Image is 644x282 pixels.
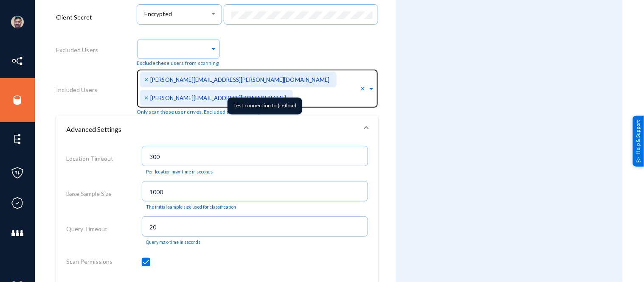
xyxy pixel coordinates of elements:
img: icon-inventory.svg [11,55,24,67]
label: Query Timeout [66,223,107,235]
span: Encrypted [144,11,172,18]
mat-hint: The initial sample size used for classification [146,204,236,210]
img: help_support.svg [636,157,641,162]
img: icon-policies.svg [11,167,24,179]
span: [PERSON_NAME][EMAIL_ADDRESS][PERSON_NAME][DOMAIN_NAME] [150,76,330,83]
span: Clear all [360,84,368,93]
div: Test connection to (re)load [228,98,302,114]
input: 300 [149,153,363,161]
mat-expansion-panel-header: Advanced Settings [56,116,378,143]
span: [PERSON_NAME][EMAIL_ADDRESS][DOMAIN_NAME] [150,95,287,101]
label: Scan Permissions [66,255,112,268]
input: 20 [149,223,363,231]
span: Exclude these users from scanning [137,59,219,67]
label: Included Users [56,85,97,94]
span: Only scan these user drives. Excluded users will be ignored. [137,108,276,116]
img: icon-compliance.svg [11,197,24,209]
label: Excluded Users [56,45,98,54]
mat-panel-title: Advanced Settings [66,124,358,134]
label: Client Secret [56,13,92,22]
div: Help & Support [633,115,644,166]
img: ACg8ocK1ZkZ6gbMmCU1AeqPIsBvrTWeY1xNXvgxNjkUXxjcqAiPEIvU=s96-c [11,16,24,28]
input: 1000 [149,188,363,196]
label: Location Timeout [66,152,113,165]
img: icon-sources.svg [11,94,24,106]
label: Base Sample Size [66,187,112,200]
img: icon-members.svg [11,227,24,240]
img: icon-elements.svg [11,133,24,145]
span: × [144,93,150,101]
mat-hint: Query max-time in seconds [146,240,200,245]
mat-hint: Per-location max-time in seconds [146,169,213,175]
span: × [144,75,150,83]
